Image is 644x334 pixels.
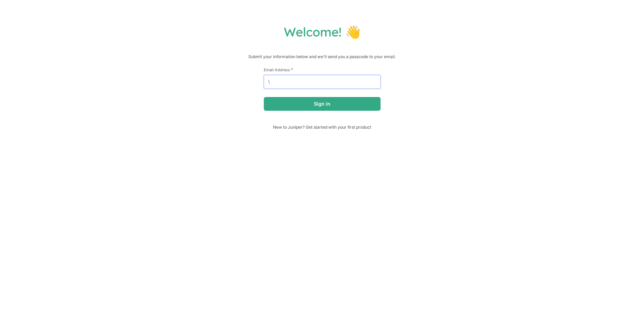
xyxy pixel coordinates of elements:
[264,125,381,130] span: New to Juniper? Get started with your first product
[7,53,637,60] p: Submit your information below and we'll send you a passcode to your email.
[7,24,637,40] h1: Welcome! 👋
[264,97,381,111] button: Sign in
[264,67,381,72] label: Email Address
[291,67,293,72] span: This field is required.
[264,75,381,89] input: email@example.com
